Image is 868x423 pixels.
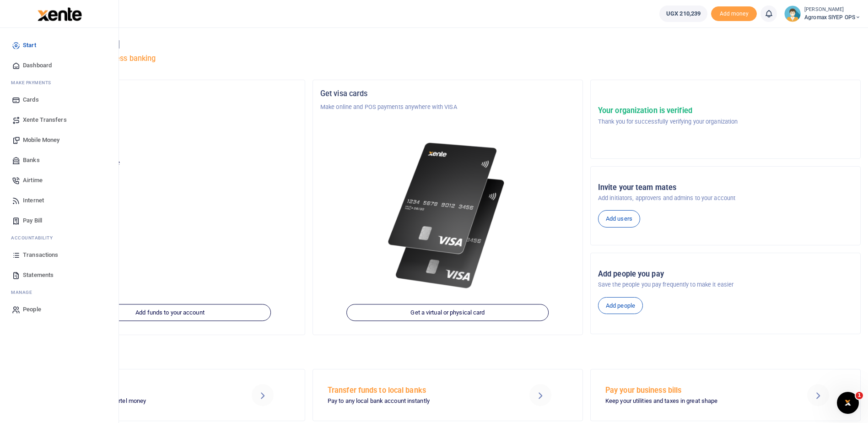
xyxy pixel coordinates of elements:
[347,304,549,321] a: Get a virtual or physical card
[23,216,42,225] span: Pay Bill
[598,117,738,126] p: Thank you for successfully verifying your organization
[804,13,861,22] span: Agromax SIYEP OPS
[784,5,861,22] a: profile-user [PERSON_NAME] Agromax SIYEP OPS
[38,7,82,21] img: logo-large
[711,6,757,22] li: Toup your wallet
[328,396,506,406] p: Pay to any local bank account instantly
[804,6,861,14] small: [PERSON_NAME]
[711,6,757,22] span: Add money
[384,134,511,298] img: xente-_physical_cards.png
[7,190,111,211] a: Internet
[598,183,853,192] h5: Invite your team mates
[784,5,801,22] img: profile-user
[598,270,853,279] h5: Add people you pay
[23,61,52,70] span: Dashboard
[856,392,863,399] span: 1
[7,76,111,90] li: M
[7,150,111,170] a: Banks
[23,305,41,314] span: People
[23,176,43,185] span: Airtime
[43,103,297,112] p: AGROMAX U LIMITED
[7,110,111,130] a: Xente Transfers
[35,369,305,421] a: Send Mobile Money MTN mobile money and Airtel money
[50,386,228,395] h5: Send Mobile Money
[7,299,111,320] a: People
[43,170,297,179] h5: UGX 210,239
[598,194,853,203] p: Add initiators, approvers and admins to your account
[837,392,859,414] iframe: Intercom live chat
[23,156,40,165] span: Banks
[23,136,59,145] span: Mobile Money
[590,369,861,421] a: Pay your business bills Keep your utilities and taxes in great shape
[37,10,82,17] a: logo-small logo-large logo-large
[7,35,111,55] a: Start
[7,231,111,245] li: Ac
[7,245,111,265] a: Transactions
[23,115,67,125] span: Xente Transfers
[23,196,44,205] span: Internet
[711,10,757,16] a: Add money
[598,280,853,289] p: Save the people you pay frequently to make it easier
[7,130,111,150] a: Mobile Money
[69,304,271,321] a: Add funds to your account
[7,265,111,285] a: Statements
[23,95,39,104] span: Cards
[598,106,738,115] h5: Your organization is verified
[7,90,111,110] a: Cards
[23,250,58,260] span: Transactions
[598,210,640,228] a: Add users
[43,89,297,98] h5: Organization
[16,289,32,296] span: anage
[605,386,784,395] h5: Pay your business bills
[23,41,36,50] span: Start
[328,386,506,395] h5: Transfer funds to local banks
[320,89,575,98] h5: Get visa cards
[659,5,707,22] a: UGX 210,239
[313,369,583,421] a: Transfer funds to local banks Pay to any local bank account instantly
[7,211,111,231] a: Pay Bill
[598,297,643,315] a: Add people
[35,347,861,357] h4: Make a transaction
[656,5,711,22] li: Wallet ballance
[605,396,784,406] p: Keep your utilities and taxes in great shape
[7,170,111,190] a: Airtime
[50,396,228,406] p: MTN mobile money and Airtel money
[35,54,861,63] h5: Welcome to better business banking
[43,138,297,147] p: Agromax SIYEP OPS
[7,55,111,76] a: Dashboard
[18,234,53,241] span: countability
[43,158,297,168] p: Your current account balance
[43,125,297,134] h5: Account
[320,103,575,112] p: Make online and POS payments anywhere with VISA
[7,285,111,299] li: M
[16,79,51,86] span: ake Payments
[23,271,54,280] span: Statements
[35,39,861,49] h4: Hello [PERSON_NAME]
[666,9,701,18] span: UGX 210,239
